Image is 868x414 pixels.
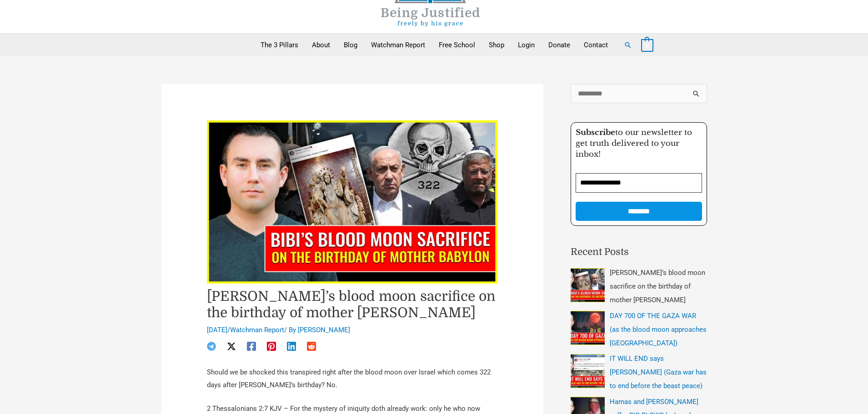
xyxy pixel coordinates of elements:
input: Email Address * [576,173,702,193]
a: Donate [542,34,577,56]
a: [PERSON_NAME]’s blood moon sacrifice on the birthday of mother [PERSON_NAME] [610,269,705,304]
strong: Subscribe [576,128,615,137]
h2: Recent Posts [571,245,707,259]
a: Telegram [207,342,216,351]
h1: [PERSON_NAME]’s blood moon sacrifice on the birthday of mother [PERSON_NAME] [207,288,498,321]
a: Search button [624,41,632,49]
a: Facebook [247,342,256,351]
a: Linkedin [287,342,296,351]
a: About [305,34,337,56]
span: to our newsletter to get truth delivered to your inbox! [576,128,692,159]
a: Blog [337,34,364,56]
nav: Primary Site Navigation [254,34,615,56]
a: [PERSON_NAME] [298,326,350,334]
a: Login [511,34,542,56]
a: Watchman Report [230,326,284,334]
a: Twitter / X [227,342,236,351]
div: / / By [207,325,498,335]
a: Pinterest [267,342,276,351]
a: DAY 700 OF THE GAZA WAR (as the blood moon approaches [GEOGRAPHIC_DATA]) [610,312,707,347]
a: Free School [432,34,482,56]
span: [DATE] [207,326,227,334]
a: Watchman Report [364,34,432,56]
p: Should we be shocked this transpired right after the blood moon over Israel which comes 322 days ... [207,366,498,392]
a: Reddit [307,342,316,351]
span: 0 [646,42,649,49]
a: The 3 Pillars [254,34,305,56]
a: View Shopping Cart, empty [641,41,653,49]
a: IT WILL END says [PERSON_NAME] (Gaza war has to end before the beast peace) [610,354,707,390]
a: Shop [482,34,511,56]
a: Contact [577,34,615,56]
